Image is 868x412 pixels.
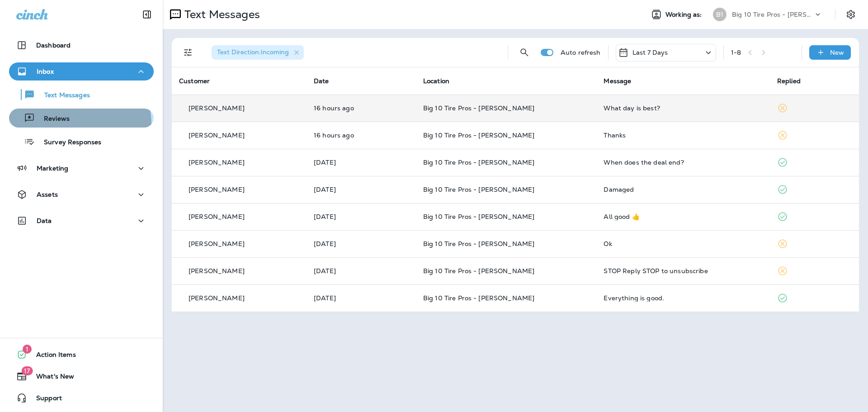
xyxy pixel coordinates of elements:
[777,77,801,85] span: Replied
[217,48,289,56] span: Text Direction : Incoming
[423,131,534,139] span: Big 10 Tire Pros - [PERSON_NAME]
[212,45,304,60] div: Text Direction:Incoming
[9,36,154,54] button: Dashboard
[9,185,154,204] button: Assets
[37,217,52,224] p: Data
[732,11,813,18] p: Big 10 Tire Pros - [PERSON_NAME]
[423,77,449,85] span: Location
[37,191,58,198] p: Assets
[604,240,762,247] div: Ok
[35,138,101,147] p: Survey Responses
[9,159,154,177] button: Marketing
[665,11,704,19] span: Working as:
[37,165,68,172] p: Marketing
[189,267,245,275] p: [PERSON_NAME]
[423,185,534,194] span: Big 10 Tire Pros - [PERSON_NAME]
[36,42,71,49] p: Dashboard
[9,389,154,407] button: Support
[515,43,533,62] button: Search Messages
[27,394,62,405] span: Support
[189,294,245,302] p: [PERSON_NAME]
[189,240,245,247] p: [PERSON_NAME]
[9,367,154,385] button: 17What's New
[9,85,154,104] button: Text Messages
[35,115,70,123] p: Reviews
[423,240,534,248] span: Big 10 Tire Pros - [PERSON_NAME]
[27,373,74,384] span: What's New
[189,186,245,193] p: [PERSON_NAME]
[9,109,154,128] button: Reviews
[423,294,534,302] span: Big 10 Tire Pros - [PERSON_NAME]
[9,346,154,364] button: 1Action Items
[9,212,154,230] button: Data
[181,8,260,21] p: Text Messages
[314,294,409,302] p: Aug 27, 2025 10:28 AM
[189,132,245,139] p: [PERSON_NAME]
[35,91,90,100] p: Text Messages
[604,294,762,302] div: Everything is good.
[314,77,329,85] span: Date
[632,49,668,56] p: Last 7 Days
[604,267,762,275] div: STOP Reply STOP to unsubscribe
[423,267,534,275] span: Big 10 Tire Pros - [PERSON_NAME]
[713,8,726,21] div: B1
[189,104,245,112] p: [PERSON_NAME]
[423,213,534,221] span: Big 10 Tire Pros - [PERSON_NAME]
[604,186,762,193] div: Damaged
[189,159,245,166] p: [PERSON_NAME]
[604,159,762,166] div: When does the deal end?
[179,43,197,62] button: Filters
[189,213,245,220] p: [PERSON_NAME]
[423,158,534,166] span: Big 10 Tire Pros - [PERSON_NAME]
[314,267,409,275] p: Aug 28, 2025 02:55 PM
[9,132,154,151] button: Survey Responses
[27,351,76,362] span: Action Items
[423,104,534,112] span: Big 10 Tire Pros - [PERSON_NAME]
[843,6,859,23] button: Settings
[37,68,54,75] p: Inbox
[604,132,762,139] div: Thanks
[561,49,601,56] p: Auto refresh
[21,366,33,375] span: 17
[9,62,154,81] button: Inbox
[179,77,210,85] span: Customer
[604,213,762,220] div: All good 👍
[830,49,844,56] p: New
[314,213,409,220] p: Aug 29, 2025 10:23 AM
[314,240,409,247] p: Aug 28, 2025 04:50 PM
[314,159,409,166] p: Aug 30, 2025 01:46 PM
[604,77,631,85] span: Message
[23,345,32,354] span: 1
[731,49,741,56] div: 1 - 8
[604,104,762,112] div: What day is best?
[314,132,409,139] p: Sep 2, 2025 02:58 PM
[314,186,409,193] p: Aug 29, 2025 11:07 AM
[314,104,409,112] p: Sep 2, 2025 03:08 PM
[134,5,160,24] button: Collapse Sidebar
